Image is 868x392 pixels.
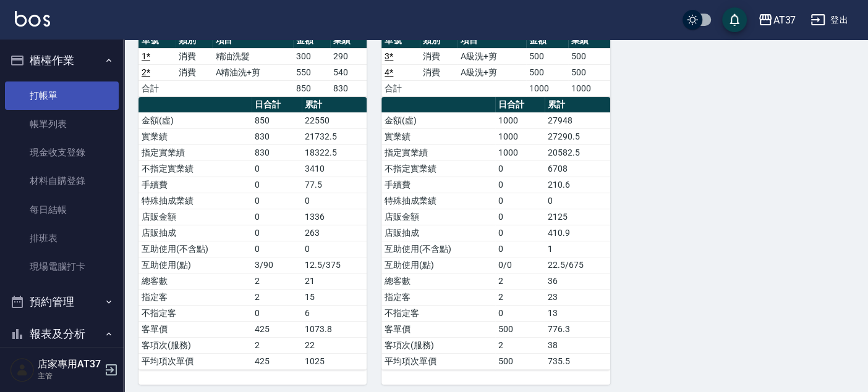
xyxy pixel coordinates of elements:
td: 不指定客 [381,305,495,321]
td: 金額(虛) [138,112,252,128]
td: 1000 [495,128,545,144]
td: 店販金額 [138,209,252,225]
td: 1073.8 [302,321,367,337]
td: 3/90 [252,257,302,273]
td: 1000 [568,80,610,96]
td: 不指定實業績 [381,161,495,177]
td: 0/0 [495,257,545,273]
table: a dense table [138,97,367,370]
button: AT37 [753,7,801,33]
td: 21732.5 [302,128,367,144]
td: 1000 [495,144,545,161]
td: A精油洗+剪 [212,64,292,80]
a: 每日結帳 [5,196,119,224]
th: 項目 [212,33,292,49]
td: A級洗+剪 [457,64,526,80]
td: 500 [568,48,610,64]
td: 指定客 [381,289,495,305]
td: 2 [252,273,302,289]
button: 登出 [806,9,853,31]
td: 實業績 [138,128,252,144]
td: 0 [252,161,302,177]
a: 帳單列表 [5,110,119,138]
table: a dense table [138,33,367,97]
td: 手續費 [381,177,495,193]
td: 平均項次單價 [138,353,252,369]
a: 排班表 [5,224,119,252]
td: 2 [495,273,545,289]
td: 6708 [545,161,610,177]
td: 0 [495,225,545,241]
th: 業績 [330,33,367,49]
td: 830 [252,144,302,161]
td: 0 [252,177,302,193]
td: 0 [252,241,302,257]
th: 類別 [420,33,457,49]
td: A級洗+剪 [457,48,526,64]
div: AT37 [773,12,796,28]
td: 0 [252,193,302,209]
a: 材料自購登錄 [5,167,119,195]
td: 指定實業績 [381,144,495,161]
td: 實業績 [381,128,495,144]
button: 報表及分析 [5,318,119,350]
td: 不指定客 [138,305,252,321]
img: Logo [15,11,50,27]
td: 500 [526,48,568,64]
td: 20582.5 [545,144,610,161]
td: 2 [495,337,545,353]
td: 合計 [138,80,176,96]
h5: 店家專用AT37 [38,358,101,370]
td: 36 [545,273,610,289]
td: 0 [495,305,545,321]
a: 打帳單 [5,81,119,110]
td: 互助使用(不含點) [138,241,252,257]
td: 425 [252,353,302,369]
td: 22550 [302,112,367,128]
img: Person [10,357,35,382]
td: 消費 [420,64,457,80]
td: 店販抽成 [381,225,495,241]
td: 830 [252,128,302,144]
button: 櫃檯作業 [5,44,119,77]
th: 類別 [176,33,213,49]
td: 1336 [302,209,367,225]
td: 消費 [176,48,213,64]
td: 特殊抽成業績 [381,193,495,209]
td: 425 [252,321,302,337]
td: 消費 [176,64,213,80]
td: 500 [495,353,545,369]
td: 550 [293,64,330,80]
td: 3410 [302,161,367,177]
th: 單號 [138,33,176,49]
td: 特殊抽成業績 [138,193,252,209]
td: 1 [545,241,610,257]
td: 0 [495,177,545,193]
td: 0 [495,193,545,209]
td: 金額(虛) [381,112,495,128]
td: 776.3 [545,321,610,337]
button: 預約管理 [5,286,119,318]
th: 金額 [293,33,330,49]
td: 客項次(服務) [381,337,495,353]
td: 77.5 [302,177,367,193]
td: 0 [252,209,302,225]
td: 店販金額 [381,209,495,225]
td: 210.6 [545,177,610,193]
td: 客單價 [138,321,252,337]
td: 0 [495,241,545,257]
td: 735.5 [545,353,610,369]
td: 850 [293,80,330,96]
td: 互助使用(點) [381,257,495,273]
th: 日合計 [252,97,302,113]
td: 互助使用(不含點) [381,241,495,257]
td: 38 [545,337,610,353]
a: 現場電腦打卡 [5,252,119,281]
td: 精油洗髮 [212,48,292,64]
table: a dense table [381,97,610,370]
td: 0 [495,161,545,177]
button: save [722,7,747,32]
td: 指定客 [138,289,252,305]
td: 2 [252,337,302,353]
td: 指定實業績 [138,144,252,161]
